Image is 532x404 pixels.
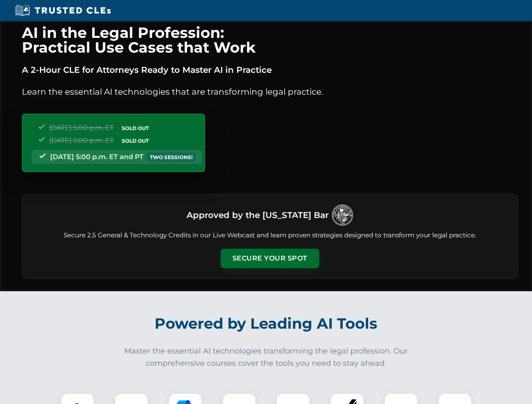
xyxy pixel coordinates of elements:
span: SOLD OUT [119,136,152,145]
span: SOLD OUT [119,124,152,133]
img: Trusted CLEs [13,4,113,17]
p: Master the essential AI technologies transforming the legal profession. Our comprehensive courses... [119,345,414,369]
span: [DATE] 5:00 p.m. ET [49,136,114,144]
p: Secure 2.5 General & Technology Credits in our Live Webcast and learn proven strategies designed ... [32,231,508,240]
h3: Approved by the [US_STATE] Bar [187,207,329,223]
span: [DATE] 5:00 p.m. ET [49,124,114,132]
h1: AI in the Legal Profession: Practical Use Cases that Work [22,25,518,55]
p: Learn the essential AI technologies that are transforming legal practice. [22,85,518,98]
p: A 2-Hour CLE for Attorneys Ready to Master AI in Practice [22,63,518,77]
img: Logo [332,205,353,226]
h2: Powered by Leading AI Tools [33,309,500,338]
button: Secure Your Spot [221,249,319,268]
